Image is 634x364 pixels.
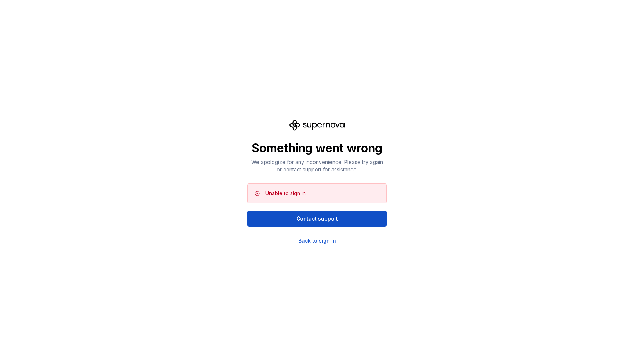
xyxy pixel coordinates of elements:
span: Contact support [296,215,338,222]
div: Unable to sign in. [265,190,307,197]
p: Something went wrong [247,141,387,156]
a: Back to sign in [298,237,336,244]
button: Contact support [247,211,387,227]
p: We apologize for any inconvenience. Please try again or contact support for assistance. [247,159,387,173]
